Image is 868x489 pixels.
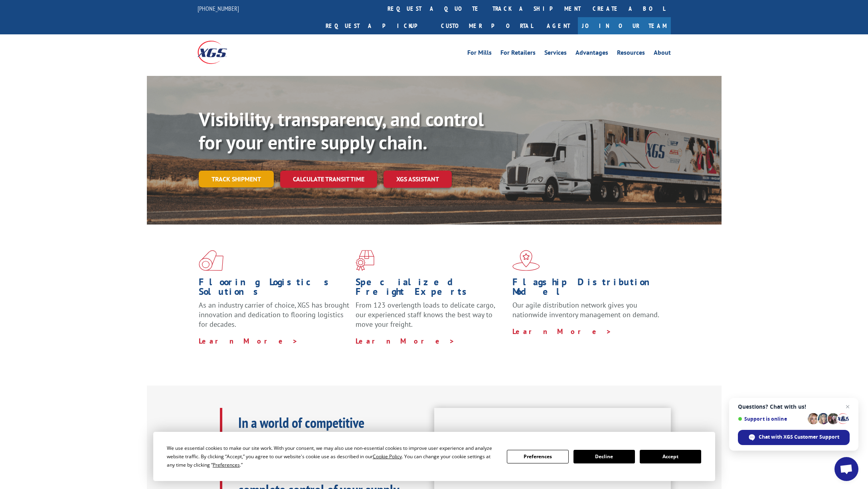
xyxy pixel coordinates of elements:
[738,430,850,445] div: Chat with XGS Customer Support
[539,17,578,34] a: Agent
[167,444,497,469] div: We use essential cookies to make our site work. With your consent, we may also use non-essential ...
[843,402,852,411] span: Close chat
[320,17,435,34] a: Request a pickup
[199,107,484,155] b: Visibility, transparency, and control for your entire supply chain.
[435,17,539,34] a: Customer Portal
[573,450,635,463] button: Decline
[199,250,223,271] img: xgs-icon-total-supply-chain-intelligence-red
[738,404,850,410] span: Questions? Chat with us!
[544,50,567,58] a: Services
[512,250,540,271] img: xgs-icon-flagship-distribution-model-red
[153,432,715,481] div: Cookie Consent Prompt
[356,336,455,346] a: Learn More >
[834,457,858,481] div: Open chat
[738,416,805,422] span: Support is online
[198,4,239,12] a: [PHONE_NUMBER]
[759,433,839,441] span: Chat with XGS Customer Support
[512,300,659,319] span: Our agile distribution network gives you nationwide inventory management on demand.
[199,277,350,300] h1: Flooring Logistics Solutions
[213,461,240,468] span: Preferences
[199,171,274,187] a: Track shipment
[575,50,608,58] a: Advantages
[500,50,536,58] a: For Retailers
[384,171,452,188] a: XGS ASSISTANT
[467,50,492,58] a: For Mills
[356,250,374,271] img: xgs-icon-focused-on-flooring-red
[280,171,377,188] a: Calculate transit time
[654,50,671,58] a: About
[640,450,701,463] button: Accept
[199,300,349,329] span: As an industry carrier of choice, XGS has brought innovation and dedication to flooring logistics...
[578,17,671,34] a: Join Our Team
[373,453,402,460] span: Cookie Policy
[356,300,506,336] p: From 123 overlength loads to delicate cargo, our experienced staff knows the best way to move you...
[512,277,663,300] h1: Flagship Distribution Model
[199,336,298,346] a: Learn More >
[356,277,506,300] h1: Specialized Freight Experts
[512,327,612,336] a: Learn More >
[617,50,645,58] a: Resources
[507,450,568,463] button: Preferences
